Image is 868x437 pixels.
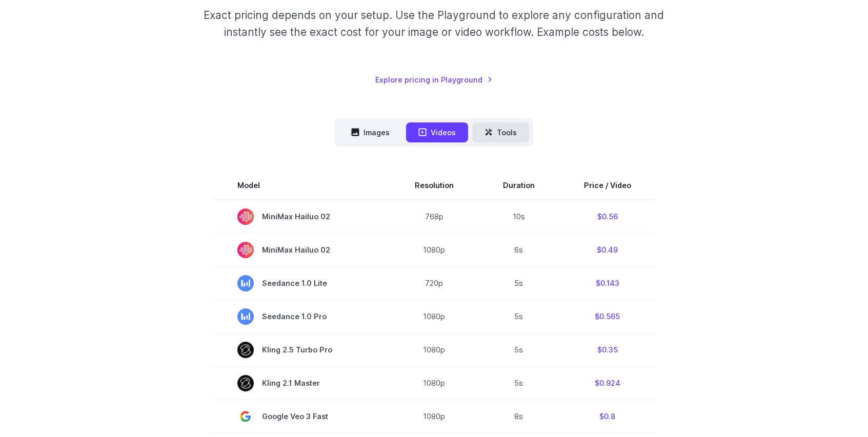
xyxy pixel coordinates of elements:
td: 1080p [390,333,478,366]
td: $0.49 [559,233,656,266]
td: $0.924 [559,366,656,400]
th: Price / Video [559,171,656,200]
a: Explore pricing in Playground [375,74,493,86]
span: Kling 2.5 Turbo Pro [237,342,366,358]
td: 10s [478,200,559,234]
p: Exact pricing depends on your setup. Use the Playground to explore any configuration and instantl... [184,7,683,41]
th: Resolution [390,171,478,200]
td: 1080p [390,233,478,266]
td: $0.143 [559,266,656,300]
td: 8s [478,400,559,433]
span: Seedance 1.0 Pro [237,308,366,325]
span: MiniMax Hailuo 02 [237,209,366,225]
span: Google Veo 3 Fast [237,408,366,425]
span: Seedance 1.0 Lite [237,275,366,292]
td: $0.56 [559,200,656,234]
td: 720p [390,266,478,300]
td: 6s [478,233,559,266]
button: Images [339,122,402,142]
td: 5s [478,366,559,400]
td: 5s [478,333,559,366]
td: 1080p [390,400,478,433]
button: Tools [472,122,529,142]
td: $0.35 [559,333,656,366]
td: 5s [478,266,559,300]
span: MiniMax Hailuo 02 [237,242,366,258]
td: $0.565 [559,300,656,333]
td: 5s [478,300,559,333]
th: Model [213,171,390,200]
th: Duration [478,171,559,200]
td: 1080p [390,300,478,333]
span: Kling 2.1 Master [237,375,366,391]
td: $0.8 [559,400,656,433]
td: 1080p [390,366,478,400]
td: 768p [390,200,478,234]
button: Videos [406,122,468,142]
